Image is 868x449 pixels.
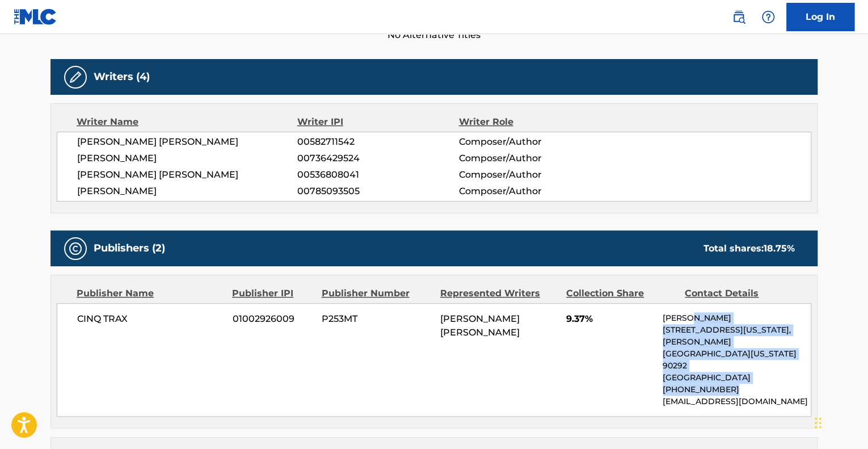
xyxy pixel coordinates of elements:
[761,10,775,24] img: help
[69,70,82,84] img: Writers
[94,242,165,255] h5: Publishers (2)
[685,287,795,300] div: Contact Details
[94,70,150,83] h5: Writers (4)
[663,312,811,324] p: [PERSON_NAME]
[77,135,297,149] span: [PERSON_NAME] [PERSON_NAME]
[50,28,818,42] span: No Alternative Titles
[727,6,750,28] a: Public Search
[663,324,811,336] p: [STREET_ADDRESS][US_STATE],
[786,3,854,31] a: Log In
[233,312,313,326] span: 01002926009
[297,115,459,129] div: Writer IPI
[458,168,605,182] span: Composer/Author
[69,242,82,255] img: Publishers
[297,135,458,149] span: 00582711542
[663,372,811,384] p: [GEOGRAPHIC_DATA]
[764,243,795,254] span: 18.75 %
[321,287,431,300] div: Publisher Number
[566,287,676,300] div: Collection Share
[232,287,313,300] div: Publisher IPI
[566,312,654,326] span: 9.37%
[732,10,745,24] img: search
[297,184,458,198] span: 00785093505
[77,184,297,198] span: [PERSON_NAME]
[297,152,458,165] span: 00736429524
[663,396,811,408] p: [EMAIL_ADDRESS][DOMAIN_NAME]
[77,152,297,165] span: [PERSON_NAME]
[440,287,558,300] div: Represented Writers
[440,313,520,338] span: [PERSON_NAME] [PERSON_NAME]
[458,152,605,165] span: Composer/Author
[77,312,224,326] span: CINQ TRAX
[663,384,811,396] p: [PHONE_NUMBER]
[458,115,605,129] div: Writer Role
[663,336,811,372] p: [PERSON_NAME][GEOGRAPHIC_DATA][US_STATE] 90292
[815,406,821,440] div: Drag
[297,168,458,182] span: 00536808041
[322,312,432,326] span: P253MT
[14,9,57,25] img: MLC Logo
[458,135,605,149] span: Composer/Author
[703,242,795,255] div: Total shares:
[757,6,779,28] div: Help
[458,184,605,198] span: Composer/Author
[811,395,868,449] iframe: Chat Widget
[77,115,297,129] div: Writer Name
[77,168,297,182] span: [PERSON_NAME] [PERSON_NAME]
[77,287,224,300] div: Publisher Name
